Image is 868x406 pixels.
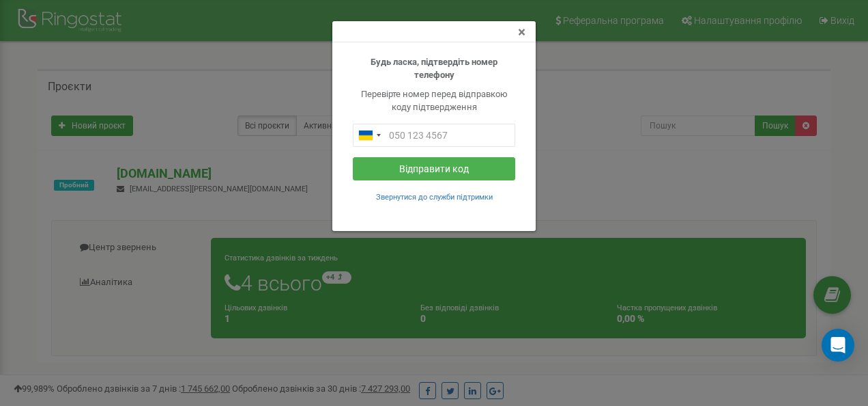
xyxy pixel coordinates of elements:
span: × [518,24,525,40]
p: Перевірте номер перед відправкою коду підтвердження [353,88,515,113]
small: Звернутися до служби підтримки [376,193,493,202]
div: Open Intercom Messenger [822,329,854,362]
a: Звернутися до служби підтримки [376,191,493,202]
input: 050 123 4567 [353,124,515,147]
b: Будь ласка, підтвердіть номер телефону [371,57,497,80]
button: Close [518,25,525,40]
button: Відправити код [353,157,515,180]
div: Telephone country code [353,124,385,146]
